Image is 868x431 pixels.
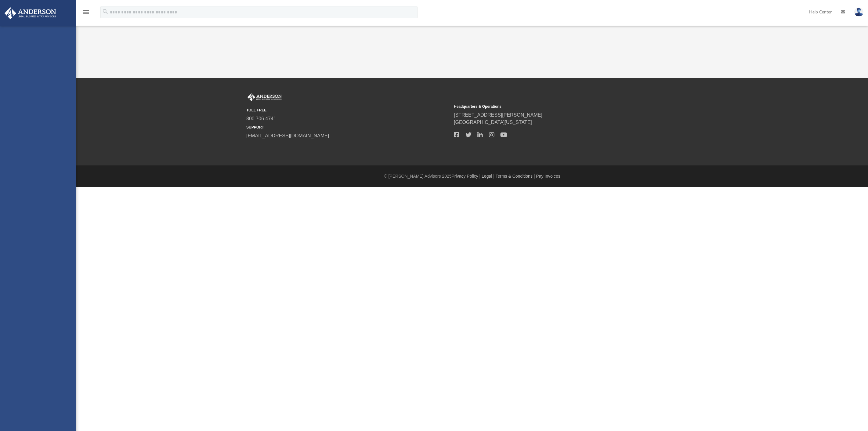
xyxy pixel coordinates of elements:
i: search [102,8,109,15]
i: menu [82,9,90,16]
a: [GEOGRAPHIC_DATA][US_STATE] [454,120,532,125]
a: 800.706.4741 [246,116,276,121]
img: Anderson Advisors Platinum Portal [246,93,283,101]
a: Privacy Policy | [452,174,481,179]
a: Terms & Conditions | [496,174,535,179]
a: menu [82,12,90,16]
a: [STREET_ADDRESS][PERSON_NAME] [454,112,542,118]
a: [EMAIL_ADDRESS][DOMAIN_NAME] [246,133,329,138]
small: Headquarters & Operations [454,104,657,109]
small: TOLL FREE [246,107,450,113]
small: SUPPORT [246,125,450,130]
a: Legal | [482,174,494,179]
img: Anderson Advisors Platinum Portal [3,7,58,19]
div: © [PERSON_NAME] Advisors 2025 [76,173,868,179]
img: User Pic [854,8,863,16]
a: Pay Invoices [536,174,560,179]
